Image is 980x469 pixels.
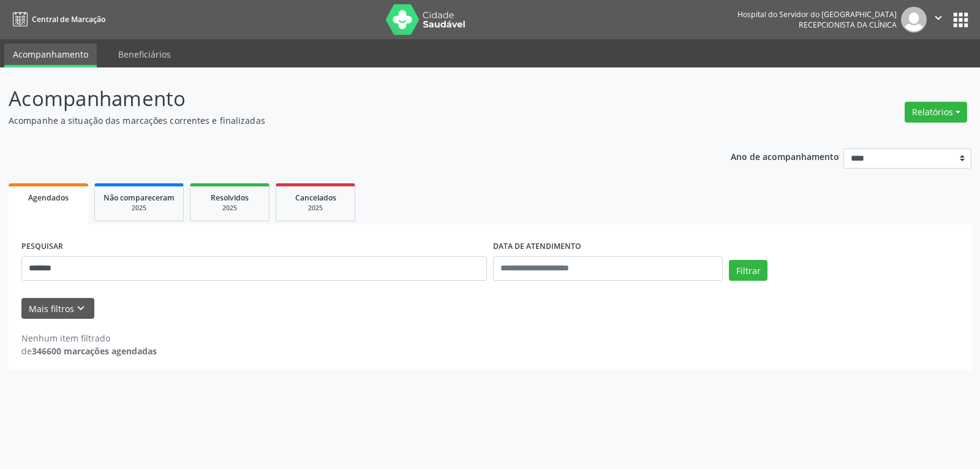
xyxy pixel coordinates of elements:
div: 2025 [104,204,175,213]
span: Cancelados [295,193,336,203]
span: Agendados [28,193,69,203]
div: 2025 [199,204,260,213]
span: Resolvidos [211,193,249,203]
span: Central de Marcação [32,14,105,25]
p: Acompanhe a situação das marcações correntes e finalizadas [9,114,682,127]
span: Recepcionista da clínica [799,20,897,30]
i: keyboard_arrow_down [74,302,88,315]
div: Nenhum item filtrado [21,332,157,345]
i:  [932,11,945,25]
p: Ano de acompanhamento [731,148,839,164]
button:  [927,7,950,32]
img: img [901,7,927,32]
div: de [21,345,157,357]
div: 2025 [285,204,346,213]
span: Não compareceram [104,193,175,203]
button: Relatórios [905,102,967,123]
a: Acompanhamento [4,44,97,67]
p: Acompanhamento [9,83,682,114]
div: Hospital do Servidor do [GEOGRAPHIC_DATA] [737,9,897,20]
button: Filtrar [729,260,767,281]
a: Beneficiários [110,44,179,65]
label: PESQUISAR [21,237,63,256]
label: DATA DE ATENDIMENTO [493,237,581,256]
button: Mais filtroskeyboard_arrow_down [21,298,94,319]
strong: 346600 marcações agendadas [32,345,157,357]
button: apps [950,9,971,31]
a: Central de Marcação [9,9,105,29]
